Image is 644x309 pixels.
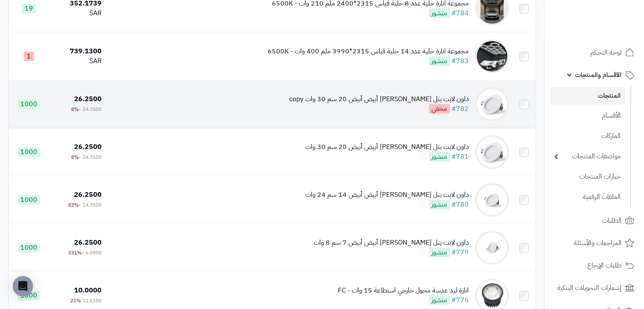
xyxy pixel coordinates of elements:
[575,69,622,81] span: الأقسام والمنتجات
[586,22,636,40] img: logo-2.png
[24,52,34,61] span: 1
[587,259,622,271] span: طلبات الإرجاع
[429,200,450,209] span: منشور
[305,190,469,200] div: داون لايت بنل [PERSON_NAME] أبيض أبيض 14 سم 24 وات
[83,201,102,209] span: 14.3500
[451,295,469,305] a: #776
[305,142,469,152] div: داون لايت بنل [PERSON_NAME] أبيض أبيض 20 سم 30 وات
[18,195,40,204] span: 1000
[451,8,469,18] a: #784
[550,255,639,276] a: طلبات الإرجاع
[13,276,33,296] div: Open Intercom Messenger
[429,56,450,66] span: منشور
[451,199,469,210] a: #780
[550,210,639,231] a: الطلبات
[550,233,639,253] a: المراجعات والأسئلة
[68,249,84,257] span: -331%
[550,42,639,63] a: لوحة التحكم
[71,105,81,113] span: -8%
[550,168,625,186] a: خيارات المنتجات
[475,183,509,217] img: داون لايت بنل مانع توهج أبيض أبيض 14 سم 24 وات
[451,247,469,257] a: #779
[74,94,102,104] span: 26.2500
[475,39,509,73] img: مجموعة انارة خلية عدد 14 خلية قياس 2315*3990 ملم 400 وات - 6500K
[550,278,639,298] a: إشعارات التحويلات البنكية
[451,152,469,162] a: #781
[83,297,102,304] span: 12.6100
[602,215,622,226] span: الطلبات
[70,297,81,304] span: 21%
[52,8,101,18] div: SAR
[557,282,622,294] span: إشعارات التحويلات البنكية
[550,107,625,125] a: الأقسام
[18,291,40,300] span: 1000
[74,142,102,152] span: 26.2500
[52,56,101,66] div: SAR
[550,87,625,105] a: المنتجات
[268,47,469,56] div: مجموعة انارة خلية عدد 14 خلية قياس 2315*3990 ملم 400 وات - 6500K
[18,99,40,109] span: 1000
[550,188,625,206] a: الملفات الرقمية
[429,104,450,113] span: مخفي
[451,104,469,114] a: #782
[74,237,102,248] span: 26.2500
[429,248,450,257] span: منشور
[475,135,509,169] img: داون لايت بنل مانع توهج أبيض أبيض 20 سم 30 وات
[429,152,450,161] span: منشور
[314,238,469,248] div: داون لايت بنل [PERSON_NAME] أبيض أبيض 7 سم 8 وات
[22,4,36,13] span: 19
[86,249,102,257] span: 6.0900
[451,56,469,66] a: #783
[475,231,509,265] img: داون لايت بنل مانع توهج أبيض أبيض 7 سم 8 وات
[550,127,625,145] a: الماركات
[71,153,81,161] span: -8%
[429,295,450,305] span: منشور
[18,147,40,157] span: 1000
[18,243,40,252] span: 1000
[574,237,622,249] span: المراجعات والأسئلة
[475,87,509,121] img: داون لايت بنل مانع توهج أبيض أبيض 20 سم 30 وات copy
[83,153,102,161] span: 24.3500
[83,105,102,113] span: 24.3500
[338,286,469,295] div: انارة ليد عدسة محول خارجي استطاعة 15 وات - FC
[68,201,81,209] span: -83%
[74,190,102,200] span: 26.2500
[429,8,450,18] span: منشور
[74,285,102,295] span: 10.0000
[550,147,625,166] a: مواصفات المنتجات
[52,47,101,56] div: 739.1300
[590,47,622,58] span: لوحة التحكم
[289,94,469,104] div: داون لايت بنل [PERSON_NAME] أبيض أبيض 20 سم 30 وات copy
